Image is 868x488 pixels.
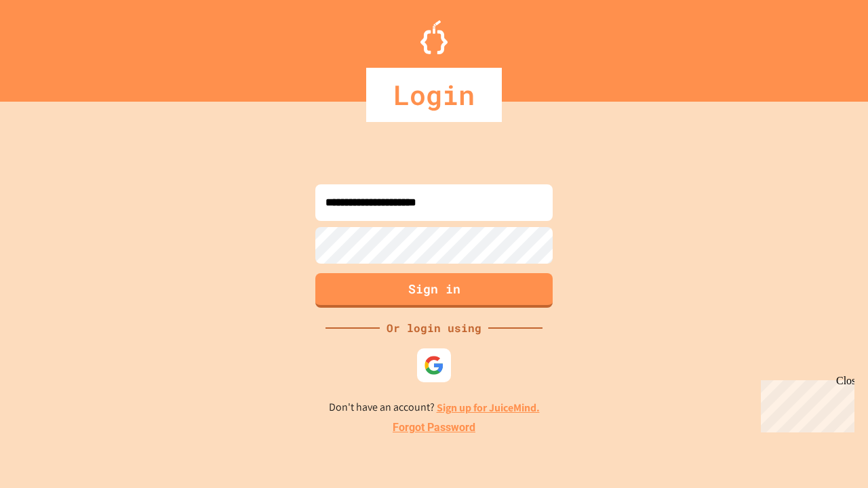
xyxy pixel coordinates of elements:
[424,355,444,375] img: google-icon.svg
[437,401,540,415] a: Sign up for JuiceMind.
[755,375,854,432] iframe: chat widget
[329,399,540,416] p: Don't have an account?
[380,320,488,336] div: Or login using
[5,5,94,86] div: Chat with us now!Close
[811,434,854,474] iframe: chat widget
[366,68,502,122] div: Login
[315,273,553,308] button: Sign in
[420,20,448,54] img: Logo.svg
[393,420,475,436] a: Forgot Password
